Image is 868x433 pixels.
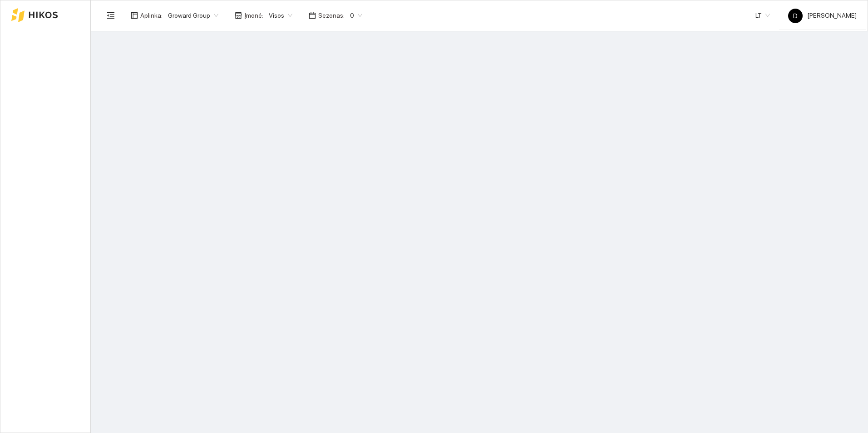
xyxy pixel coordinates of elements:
[131,12,138,19] span: layout
[107,11,115,20] span: menu-fold
[102,6,120,25] button: menu-fold
[788,12,857,19] span: [PERSON_NAME]
[269,9,292,22] span: Visos
[350,9,362,22] span: 0
[318,10,345,20] span: Sezonas :
[244,10,263,20] span: Įmonė :
[793,9,798,23] span: D
[140,10,163,20] span: Aplinka :
[755,9,770,22] span: LT
[309,12,316,19] span: calendar
[168,9,218,22] span: Groward Group
[235,12,242,19] span: shop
